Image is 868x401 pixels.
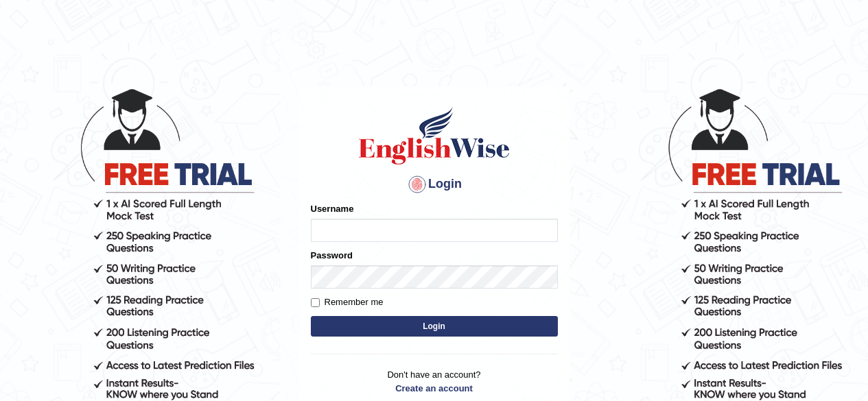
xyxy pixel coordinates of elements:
[311,298,320,307] input: Remember me
[356,105,513,167] img: Logo of English Wise sign in for intelligent practice with AI
[311,295,384,309] label: Remember me
[311,316,558,337] button: Login
[311,249,353,262] label: Password
[311,173,558,195] h4: Login
[311,382,558,395] a: Create an account
[311,202,354,215] label: Username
